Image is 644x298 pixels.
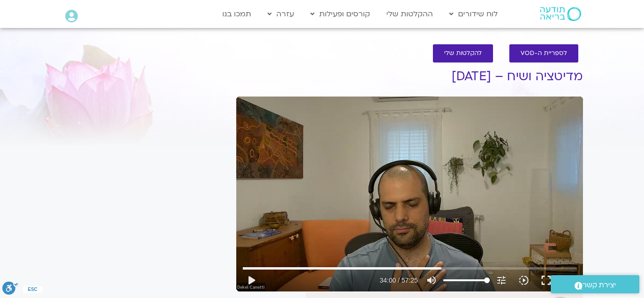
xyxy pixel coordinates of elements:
[263,5,299,23] a: עזרה
[218,5,256,23] a: תמכו בנו
[509,44,578,62] a: לספריית ה-VOD
[551,275,639,293] a: יצירת קשר
[582,279,616,291] span: יצירת קשר
[382,5,438,23] a: ההקלטות שלי
[236,69,583,83] h1: מדיטציה ושיח – [DATE]
[445,5,502,23] a: לוח שידורים
[306,5,375,23] a: קורסים ופעילות
[521,50,567,57] span: לספריית ה-VOD
[540,7,581,21] img: תודעה בריאה
[444,50,482,57] span: להקלטות שלי
[433,44,493,62] a: להקלטות שלי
